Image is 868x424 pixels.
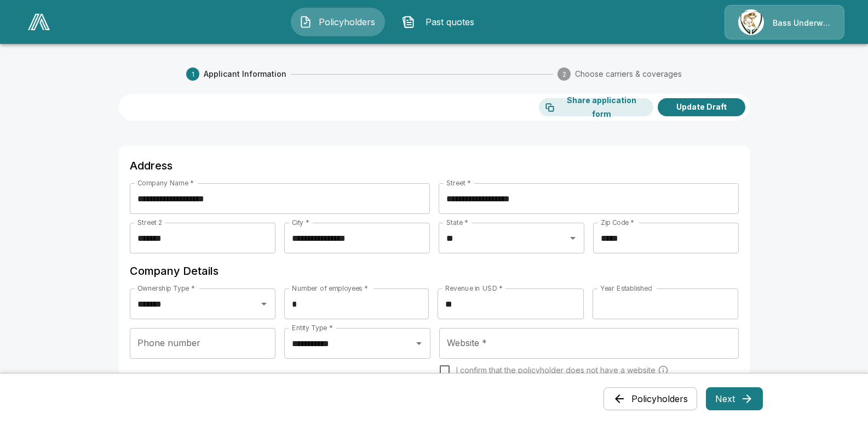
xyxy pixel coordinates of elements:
label: State * [446,218,468,227]
label: Zip Code * [601,218,634,227]
button: Open [411,336,427,351]
button: Share application form [539,98,653,116]
h6: Company Details [130,262,739,280]
svg: Carriers run a cyber security scan on the policyholders' websites. Please enter a website wheneve... [658,365,669,376]
span: I confirm that the policyholder does not have a website [456,365,656,376]
button: Past quotes IconPast quotes [394,8,488,36]
span: Policyholders [317,15,377,29]
span: Choose carriers & coverages [575,69,682,80]
button: Update Draft [658,98,745,116]
label: Year Established [600,284,652,293]
label: Number of employees * [292,284,368,293]
button: Open [256,296,272,312]
button: Policyholders [603,387,697,410]
h6: Address [130,157,739,174]
button: Open [565,230,580,246]
img: Policyholders Icon [299,15,312,29]
label: Revenue in USD * [445,284,503,293]
button: Next [706,387,763,410]
label: Entity Type * [292,323,332,332]
button: Policyholders IconPolicyholders [291,8,385,36]
span: Past quotes [419,15,480,29]
img: Past quotes Icon [402,15,415,29]
label: City * [292,218,309,227]
text: 2 [562,70,566,78]
img: AA Logo [28,14,50,30]
label: Street * [446,178,471,188]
